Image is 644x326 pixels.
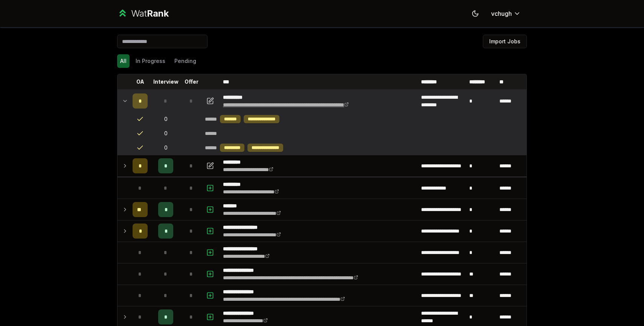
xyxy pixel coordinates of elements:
button: Import Jobs [483,35,527,48]
span: Rank [147,8,169,19]
td: 0 [151,112,181,126]
p: Offer [185,78,198,86]
span: vchugh [491,9,512,18]
p: OA [136,78,144,86]
button: All [117,54,130,68]
td: 0 [151,141,181,155]
td: 0 [151,127,181,140]
button: vchugh [485,7,527,20]
p: Interview [153,78,179,86]
a: WatRank [117,8,169,20]
button: In Progress [133,54,168,68]
button: Pending [171,54,199,68]
div: Wat [131,8,169,20]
